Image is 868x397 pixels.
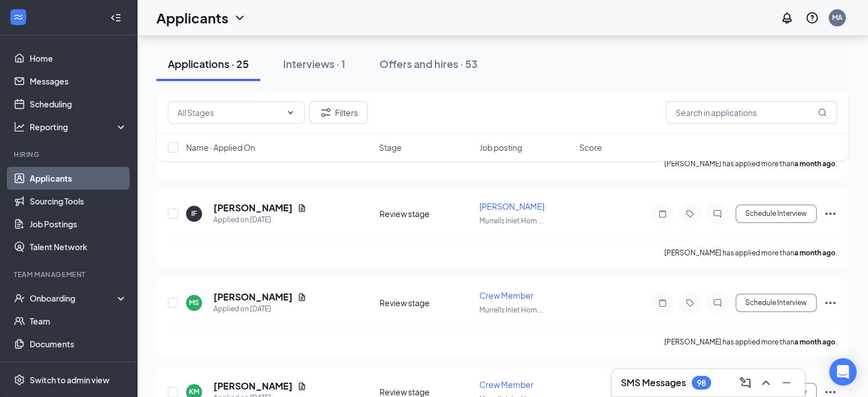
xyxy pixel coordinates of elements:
svg: Notifications [780,11,794,25]
div: Applications · 25 [168,57,249,71]
span: Crew Member [479,290,534,300]
div: Team Management [14,270,125,279]
div: Review stage [380,208,473,219]
svg: Ellipses [823,296,837,310]
span: Stage [379,142,402,153]
span: Murrells Inlet Hom ... [479,306,543,314]
div: IF [191,208,197,218]
b: a month ago [794,338,835,346]
span: Name · Applied On [186,142,255,153]
svg: MagnifyingGlass [818,108,827,117]
div: Applied on [DATE] [213,303,306,315]
span: Murrells Inlet Hom ... [479,216,543,225]
button: ComposeMessage [736,374,754,392]
div: Applied on [DATE] [213,214,306,226]
h3: SMS Messages [621,376,686,389]
div: MS [189,298,199,307]
div: Interviews · 1 [283,57,345,71]
svg: ChatInactive [710,209,724,218]
a: Talent Network [30,235,127,258]
div: 98 [697,378,706,388]
svg: Document [297,203,306,212]
svg: Note [656,209,669,218]
a: Applicants [30,167,127,190]
a: Sourcing Tools [30,190,127,212]
div: Reporting [30,121,128,133]
div: Switch to admin view [30,374,110,386]
a: Scheduling [30,93,127,115]
svg: Minimize [780,376,793,390]
button: Filter Filters [309,101,368,124]
svg: Document [297,382,306,391]
svg: WorkstreamLogo [13,11,24,23]
svg: Analysis [14,121,25,133]
a: Home [30,47,127,70]
div: MA [832,13,842,22]
h5: [PERSON_NAME] [213,291,293,303]
span: Crew Member [479,379,534,390]
a: Job Postings [30,212,127,235]
span: Score [579,142,602,153]
input: All Stages [177,106,281,119]
svg: ChatInactive [710,298,724,307]
a: Surveys [30,355,127,378]
svg: UserCheck [14,292,25,304]
div: Open Intercom Messenger [829,358,857,386]
b: a month ago [794,248,835,257]
a: Team [30,310,127,332]
span: [PERSON_NAME] [479,201,544,211]
svg: Document [297,292,306,302]
div: Onboarding [30,292,118,304]
svg: Collapse [110,12,122,23]
svg: Tag [683,209,697,218]
svg: Filter [319,106,333,119]
p: [PERSON_NAME] has applied more than . [664,337,837,347]
svg: Note [656,298,669,307]
button: Schedule Interview [736,204,817,223]
h5: [PERSON_NAME] [213,380,293,392]
h1: Applicants [156,8,228,27]
input: Search in applications [666,101,837,124]
a: Messages [30,70,127,93]
div: KM [189,387,199,396]
div: Hiring [14,150,125,159]
h5: [PERSON_NAME] [213,202,293,214]
svg: ComposeMessage [738,376,752,390]
span: Job posting [479,142,522,153]
svg: QuestionInfo [805,11,819,25]
svg: ChevronUp [759,376,773,390]
div: Review stage [380,297,473,308]
div: Offers and hires · 53 [380,57,478,71]
button: Minimize [777,374,796,392]
p: [PERSON_NAME] has applied more than . [664,248,837,258]
button: ChevronUp [757,374,775,392]
a: Documents [30,332,127,355]
svg: Ellipses [823,207,837,220]
svg: ChevronDown [286,108,295,117]
button: Schedule Interview [736,294,817,312]
svg: Tag [683,298,697,307]
svg: ChevronDown [233,11,247,25]
svg: Settings [14,374,25,386]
